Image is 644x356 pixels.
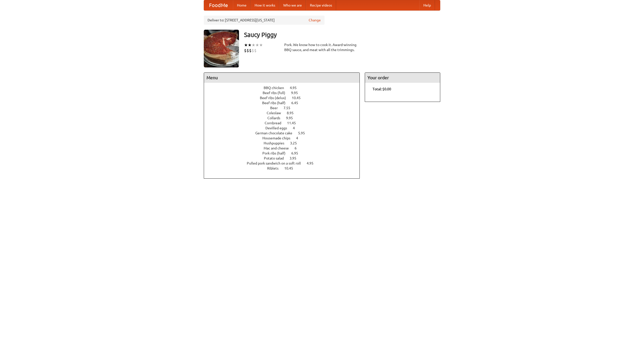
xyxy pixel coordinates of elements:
span: 10.45 [292,96,306,100]
span: Collards [267,116,285,120]
a: Mac and cheese 6 [264,146,306,150]
span: Pork ribs (half) [262,151,291,155]
span: Pulled pork sandwich on a soft roll [247,161,306,165]
span: 6.95 [291,151,303,155]
a: Beef ribs (half) 6.45 [262,101,307,105]
li: ★ [244,42,248,48]
span: Housemade chips [262,136,295,140]
a: Potato salad 3.95 [264,156,306,160]
span: 4.95 [290,86,302,90]
span: Beef ribs (full) [263,91,290,95]
a: Beef ribs (full) 9.95 [263,91,307,95]
span: 4 [296,136,303,140]
span: 4 [293,126,300,130]
div: Pork. We know how to cook it. Award-winning BBQ sauce, and meat with all the trimmings. [284,42,360,52]
li: $ [244,48,247,53]
a: Recipe videos [306,0,336,10]
a: FoodMe [204,0,233,10]
a: Devilled eggs 4 [265,126,304,130]
span: Devilled eggs [265,126,292,130]
a: Home [233,0,251,10]
li: $ [247,48,249,53]
img: angular.jpg [204,30,239,67]
a: Beer 7.55 [270,106,300,110]
span: 9.95 [291,91,303,95]
span: Beef ribs (delux) [260,96,291,100]
span: 10.45 [284,166,298,170]
span: 6 [295,146,302,150]
a: Beef ribs (delux) 10.45 [260,96,310,100]
a: Housemade chips 4 [262,136,307,140]
span: 9.95 [286,116,298,120]
div: Deliver to: [STREET_ADDRESS][US_STATE] [204,16,325,25]
span: Beer [270,106,283,110]
span: 6.45 [291,101,303,105]
li: ★ [259,42,263,48]
a: German chocolate cake 5.95 [255,131,314,135]
span: Coleslaw [267,111,286,115]
span: Hushpuppies [264,141,289,145]
a: Change [309,18,321,23]
b: Total: $0.00 [373,87,391,91]
a: Help [419,0,435,10]
span: Mac and cheese [264,146,294,150]
li: ★ [248,42,252,48]
a: Who we are [279,0,306,10]
span: German chocolate cake [255,131,297,135]
span: 3.95 [290,156,301,160]
span: 7.55 [284,106,295,110]
li: $ [249,48,252,53]
a: How it works [251,0,279,10]
span: Riblets [267,166,284,170]
a: BBQ chicken 4.95 [264,86,306,90]
span: Beef ribs (half) [262,101,291,105]
span: 3.25 [290,141,302,145]
li: ★ [252,42,255,48]
h3: Saucy Piggy [244,30,440,40]
a: Hushpuppies 3.25 [264,141,306,145]
h4: Menu [204,73,359,83]
span: 4.95 [307,161,318,165]
h4: Your order [365,73,440,83]
span: 5.95 [298,131,310,135]
a: Cornbread 11.45 [265,121,305,125]
span: Cornbread [265,121,286,125]
li: ★ [255,42,259,48]
li: $ [254,48,257,53]
a: Pork ribs (half) 6.95 [262,151,307,155]
span: 8.95 [287,111,299,115]
span: 11.45 [287,121,301,125]
a: Riblets 10.45 [267,166,302,170]
a: Coleslaw 8.95 [267,111,303,115]
span: BBQ chicken [264,86,289,90]
li: $ [252,48,254,53]
span: Potato salad [264,156,289,160]
a: Pulled pork sandwich on a soft roll 4.95 [247,161,323,165]
a: Collards 9.95 [267,116,302,120]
